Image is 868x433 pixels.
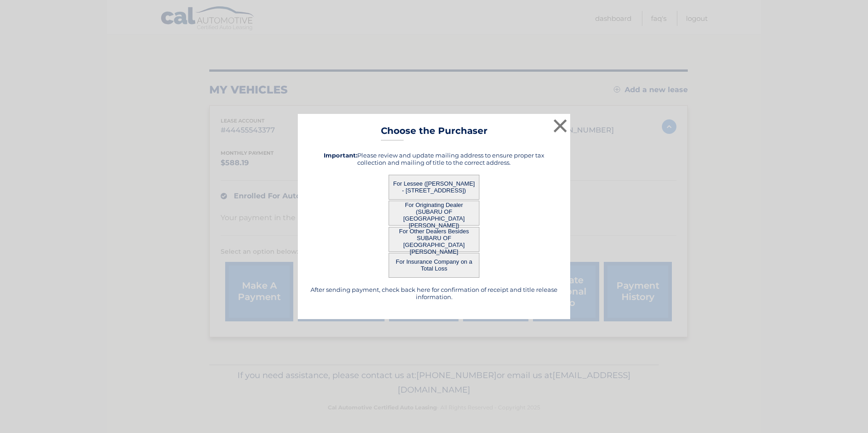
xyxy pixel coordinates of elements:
button: For Insurance Company on a Total Loss [389,253,479,278]
h5: After sending payment, check back here for confirmation of receipt and title release information. [309,286,559,300]
button: × [551,117,569,135]
button: For Other Dealers Besides SUBARU OF [GEOGRAPHIC_DATA][PERSON_NAME] [389,227,479,252]
h5: Please review and update mailing address to ensure proper tax collection and mailing of title to ... [309,152,559,166]
button: For Lessee ([PERSON_NAME] - [STREET_ADDRESS]) [389,175,479,200]
h3: Choose the Purchaser [381,125,488,141]
button: For Originating Dealer (SUBARU OF [GEOGRAPHIC_DATA][PERSON_NAME]) [389,201,479,226]
strong: Important: [324,152,357,159]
